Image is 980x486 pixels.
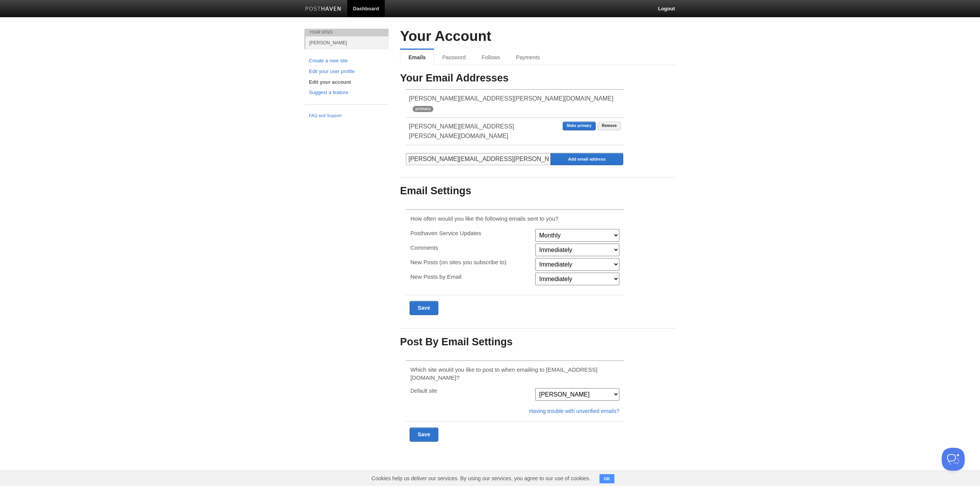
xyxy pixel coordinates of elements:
[309,112,384,119] a: FAQ and Support
[508,50,548,65] a: Payments
[408,388,532,393] div: Default site
[400,29,676,44] h2: Your Account
[434,50,474,65] a: Password
[598,122,621,130] a: Remove
[410,215,619,223] p: How often would you like the following emails sent to you?
[400,185,676,197] h3: Email Settings
[305,36,389,49] a: [PERSON_NAME]
[474,50,508,65] a: Follows
[409,95,613,102] span: [PERSON_NAME][EMAIL_ADDRESS][PERSON_NAME][DOMAIN_NAME]
[410,244,530,252] p: Comments
[400,336,676,348] h3: Post By Email Settings
[410,301,438,315] input: Save
[410,273,530,281] p: New Posts by Email
[410,427,438,442] input: Save
[942,448,965,471] iframe: Help Scout Beacon - Open
[400,50,434,65] a: Emails
[305,7,341,12] img: Posthaven-bar
[309,57,384,65] a: Create a new site
[309,78,384,86] a: Edit your account
[410,258,530,266] p: New Posts (on sites you subscribe to)
[409,123,514,140] span: [PERSON_NAME][EMAIL_ADDRESS][PERSON_NAME][DOMAIN_NAME]
[413,106,433,112] span: primary
[563,122,596,130] a: Make primary
[410,229,530,237] p: Posthaven Service Updates
[410,366,619,382] p: Which site would you like to post to when emailing to [EMAIL_ADDRESS][DOMAIN_NAME]?
[364,471,598,486] span: Cookies help us deliver our services. By using our services, you agree to our use of cookies.
[309,68,384,76] a: Edit your user profile
[304,29,389,36] li: Your Sites
[599,474,614,483] button: OK
[529,408,619,414] a: Having trouble with unverified emails?
[400,73,676,84] h3: Your Email Addresses
[309,89,384,97] a: Suggest a feature
[550,153,623,165] input: Add email address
